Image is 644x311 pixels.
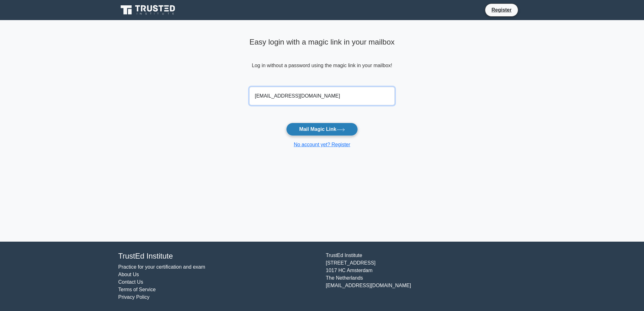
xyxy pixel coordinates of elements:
a: No account yet? Register [294,142,350,147]
a: About Us [118,272,139,277]
a: Terms of Service [118,287,156,292]
a: Register [488,6,515,14]
button: Mail Magic Link [286,123,358,136]
div: Log in without a password using the magic link in your mailbox! [249,35,395,84]
h4: Easy login with a magic link in your mailbox [249,38,395,47]
div: TrustEd Institute [STREET_ADDRESS] 1017 HC Amsterdam The Netherlands [EMAIL_ADDRESS][DOMAIN_NAME] [322,252,530,301]
a: Privacy Policy [118,294,150,300]
input: Email [249,87,395,105]
a: Contact Us [118,279,143,285]
a: Practice for your certification and exam [118,264,205,270]
h4: TrustEd Institute [118,252,318,261]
